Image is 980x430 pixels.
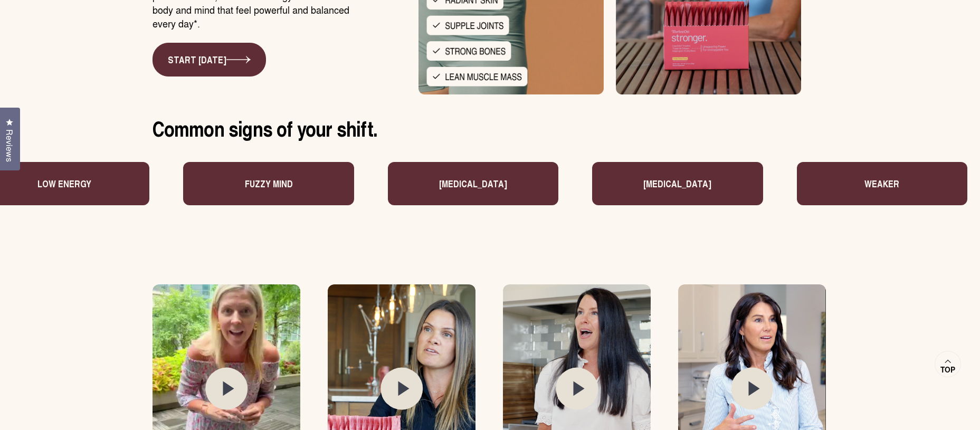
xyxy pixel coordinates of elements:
[153,116,828,141] h2: Common signs of your shift.
[634,177,702,190] p: [MEDICAL_DATA]
[430,177,498,190] p: [MEDICAL_DATA]
[855,177,890,190] p: Weaker
[3,129,16,162] span: Reviews
[153,43,266,77] a: START [DATE]
[28,177,82,190] p: Low energy
[940,365,955,375] span: Top
[235,177,283,190] p: Fuzzy mind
